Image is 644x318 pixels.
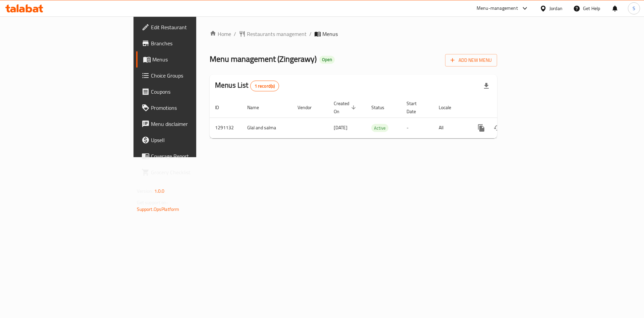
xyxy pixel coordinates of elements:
[247,103,268,111] span: Name
[136,19,241,35] a: Edit Restaurant
[401,118,433,138] td: -
[250,81,279,91] div: Total records count
[251,83,279,89] span: 1 record(s)
[309,30,312,38] li: /
[151,168,236,176] span: Grocery Checklist
[468,97,543,118] th: Actions
[334,99,358,116] span: Created On
[152,55,236,63] span: Menus
[473,120,489,136] button: more
[239,30,307,38] a: Restaurants management
[151,104,236,112] span: Promotions
[549,5,562,12] div: Jordan
[215,103,228,111] span: ID
[151,72,236,80] span: Choice Groups
[151,39,236,47] span: Branches
[137,187,153,195] span: Version:
[489,120,505,136] button: Change Status
[439,103,460,111] span: Locale
[151,120,236,128] span: Menu disclaimer
[371,103,393,111] span: Status
[137,198,168,207] span: Get support on:
[477,4,518,12] div: Menu-management
[136,132,241,148] a: Upsell
[136,84,241,100] a: Coupons
[242,118,292,138] td: Glal and salma
[322,30,338,38] span: Menus
[151,23,236,31] span: Edit Restaurant
[334,123,347,132] span: [DATE]
[478,78,494,94] div: Export file
[154,187,165,195] span: 1.0.0
[319,56,335,64] div: Open
[136,51,241,67] a: Menus
[298,103,320,111] span: Vendor
[136,116,241,132] a: Menu disclaimer
[319,57,335,62] span: Open
[137,205,179,214] a: Support.OpsPlatform
[136,67,241,84] a: Choice Groups
[445,54,497,66] button: Add New Menu
[215,80,279,91] h2: Menus List
[136,148,241,164] a: Coverage Report
[136,100,241,116] a: Promotions
[210,51,317,66] span: Menu management ( Zingerawy )
[247,30,307,38] span: Restaurants management
[433,118,468,138] td: All
[371,124,388,132] span: Active
[136,35,241,51] a: Branches
[210,97,543,138] table: enhanced table
[151,88,236,96] span: Coupons
[151,152,236,160] span: Coverage Report
[210,30,497,38] nav: breadcrumb
[136,164,241,180] a: Grocery Checklist
[633,5,635,12] span: S
[151,136,236,144] span: Upsell
[371,124,388,132] div: Active
[450,56,492,64] span: Add New Menu
[407,99,425,116] span: Start Date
